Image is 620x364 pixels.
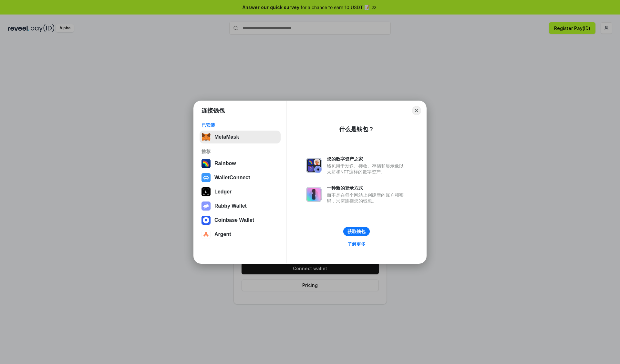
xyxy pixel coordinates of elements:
[214,161,236,166] div: Rainbow
[214,134,239,140] div: MetaMask
[347,241,366,247] div: 了解更多
[201,159,211,168] img: svg+xml,%3Csvg%20width%3D%22120%22%20height%3D%22120%22%20viewBox%3D%220%200%20120%20120%22%20fil...
[347,229,366,234] div: 获取钱包
[214,203,247,209] div: Rabby Wallet
[327,156,407,162] div: 您的数字资产之家
[201,230,211,239] img: svg+xml,%3Csvg%20width%3D%2228%22%20height%3D%2228%22%20viewBox%3D%220%200%2028%2028%22%20fill%3D...
[200,214,281,227] button: Coinbase Wallet
[201,202,211,211] img: svg+xml,%3Csvg%20xmlns%3D%22http%3A%2F%2Fwww.w3.org%2F2000%2Fsvg%22%20fill%3D%22none%22%20viewBox...
[201,216,211,225] img: svg+xml,%3Csvg%20width%3D%2228%22%20height%3D%2228%22%20viewBox%3D%220%200%2028%2028%22%20fill%3D...
[214,189,232,195] div: Ledger
[201,122,279,128] div: 已安装
[214,217,254,223] div: Coinbase Wallet
[200,131,281,143] button: MetaMask
[201,107,225,114] h1: 连接钱包
[214,175,250,181] div: WalletConnect
[200,171,281,184] button: WalletConnect
[306,158,322,173] img: svg+xml,%3Csvg%20xmlns%3D%22http%3A%2F%2Fwww.w3.org%2F2000%2Fsvg%22%20fill%3D%22none%22%20viewBox...
[201,149,279,154] div: 推荐
[200,200,281,212] button: Rabby Wallet
[327,185,407,191] div: 一种新的登录方式
[200,157,281,170] button: Rainbow
[412,106,421,115] button: Close
[327,192,407,204] div: 而不是在每个网站上创建新的账户和密码，只需连接您的钱包。
[201,133,211,142] img: svg+xml,%3Csvg%20fill%3D%22none%22%20height%3D%2233%22%20viewBox%3D%220%200%2035%2033%22%20width%...
[306,187,322,202] img: svg+xml,%3Csvg%20xmlns%3D%22http%3A%2F%2Fwww.w3.org%2F2000%2Fsvg%22%20fill%3D%22none%22%20viewBox...
[201,173,211,182] img: svg+xml,%3Csvg%20width%3D%2228%22%20height%3D%2228%22%20viewBox%3D%220%200%2028%2028%22%20fill%3D...
[339,125,374,133] div: 什么是钱包？
[214,231,231,237] div: Argent
[327,163,407,175] div: 钱包用于发送、接收、存储和显示像以太坊和NFT这样的数字资产。
[200,185,281,198] button: Ledger
[343,227,370,236] button: 获取钱包
[200,228,281,241] button: Argent
[344,240,369,248] a: 了解更多
[201,187,211,196] img: svg+xml,%3Csvg%20xmlns%3D%22http%3A%2F%2Fwww.w3.org%2F2000%2Fsvg%22%20width%3D%2228%22%20height%3...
